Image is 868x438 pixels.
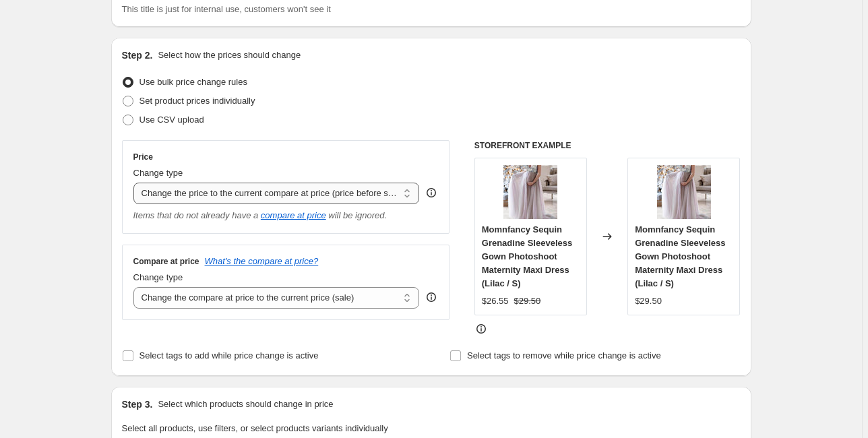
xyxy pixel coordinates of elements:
span: Momnfancy Sequin Grenadine Sleeveless Gown Photoshoot Maternity Maxi Dress (Lilac / S) [635,224,725,288]
i: will be ignored. [328,210,387,220]
h2: Step 2. [122,49,153,62]
button: compare at price [261,210,326,220]
span: Set product prices individually [139,96,255,106]
div: $26.55 [482,294,509,308]
span: Use bulk price change rules [139,77,247,87]
span: Select tags to remove while price change is active [467,350,661,361]
p: Select which products should change in price [158,398,333,411]
h3: Compare at price [133,256,199,267]
img: 10107522540-1_80x.jpg [657,165,711,219]
span: Use CSV upload [139,115,204,125]
h2: Step 3. [122,398,153,411]
div: help [425,186,438,199]
span: Momnfancy Sequin Grenadine Sleeveless Gown Photoshoot Maternity Maxi Dress (Lilac / S) [482,224,572,288]
div: help [425,290,438,304]
h6: STOREFRONT EXAMPLE [474,140,741,151]
span: Change type [133,168,183,178]
span: Select tags to add while price change is active [139,350,319,361]
strike: $29.50 [514,294,541,308]
p: Select how the prices should change [158,49,301,62]
span: Change type [133,272,183,282]
img: 10107522540-1_80x.jpg [503,165,557,219]
span: Select all products, use filters, or select products variants individually [122,423,388,433]
div: $29.50 [635,294,662,308]
span: This title is just for internal use, customers won't see it [122,4,331,14]
i: Items that do not already have a [133,210,259,220]
button: What's the compare at price? [205,256,319,266]
h3: Price [133,152,153,162]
